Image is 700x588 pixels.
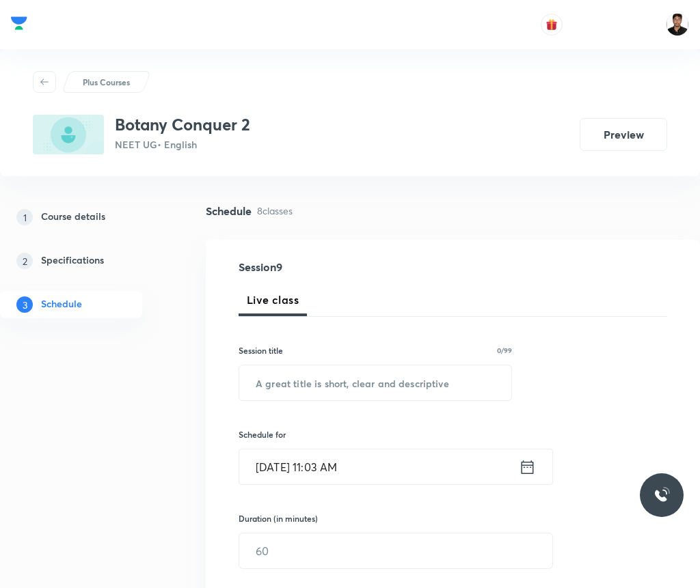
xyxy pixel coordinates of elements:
[257,204,293,218] p: 8 classes
[41,253,104,269] h5: Specifications
[666,13,689,36] img: Faisal Adeeb
[497,347,512,354] p: 0/99
[247,292,299,308] span: Live class
[206,206,252,216] h4: Schedule
[16,296,33,313] p: 3
[654,487,670,503] img: ttu
[16,253,33,269] p: 2
[11,13,27,37] a: Company Logo
[546,18,558,31] img: avatar
[541,14,563,36] button: avatar
[16,209,33,225] p: 1
[580,118,667,151] button: Preview
[33,115,104,154] img: 79F35809-AC27-4216-8F9F-D6A22334343D_plus.png
[41,296,82,313] h5: Schedule
[115,137,250,152] p: NEET UG • English
[239,533,552,568] input: 60
[41,209,105,225] h5: Course details
[83,76,130,88] p: Plus Courses
[239,512,318,524] h6: Duration (in minutes)
[115,115,250,135] h3: Botany Conquer 2
[239,344,283,356] h6: Session title
[239,365,511,400] input: A great title is short, clear and descriptive
[239,262,460,272] h4: Session 9
[11,13,27,33] img: Company Logo
[239,428,512,440] h6: Schedule for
